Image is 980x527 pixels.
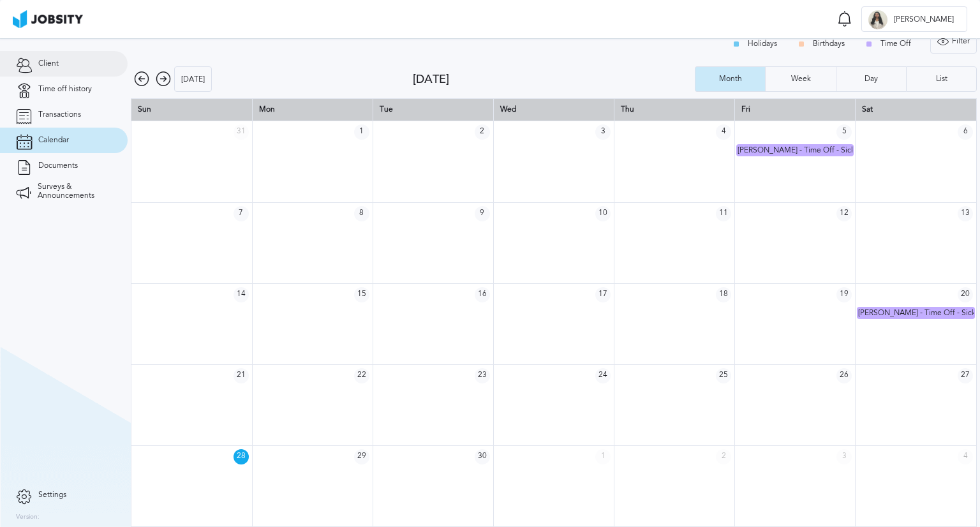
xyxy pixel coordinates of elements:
span: Fri [741,105,750,114]
span: 18 [716,287,731,302]
div: D [868,10,887,29]
span: 17 [595,287,611,302]
span: 30 [475,449,490,464]
span: 15 [354,287,369,302]
span: 1 [595,449,611,464]
label: Version: [16,514,40,521]
span: [PERSON_NAME] - Time Off - Sick day [738,145,869,154]
span: 2 [475,124,490,140]
span: 4 [958,449,973,464]
span: 24 [595,368,611,383]
div: Week [785,75,817,84]
span: 8 [354,206,369,221]
button: D[PERSON_NAME] [861,6,967,32]
img: ab4bad089aa723f57921c736e9817d99.png [13,10,83,28]
button: [DATE] [174,66,212,92]
span: 19 [836,287,852,302]
div: List [930,75,954,84]
div: Day [858,75,884,84]
span: 5 [836,124,852,140]
span: Tue [380,105,393,114]
span: Wed [500,105,516,114]
span: 6 [958,124,973,140]
button: Month [695,66,765,92]
button: Week [765,66,835,92]
span: 14 [234,287,249,302]
span: 3 [595,124,611,140]
span: 12 [836,206,852,221]
span: 10 [595,206,611,221]
div: Filter [931,29,976,54]
span: 2 [716,449,731,464]
button: Day [836,66,906,92]
span: Sat [862,105,873,114]
span: Client [38,59,59,68]
span: 3 [836,449,852,464]
span: Calendar [38,136,69,145]
span: 22 [354,368,369,383]
span: 13 [958,206,973,221]
span: Mon [259,105,275,114]
div: [DATE] [175,67,211,93]
span: 31 [234,124,249,140]
span: Surveys & Announcements [38,182,112,200]
span: Sun [138,105,151,114]
span: Thu [621,105,634,114]
span: [PERSON_NAME] [887,15,960,24]
span: Settings [38,491,66,500]
button: Filter [930,28,977,54]
span: Documents [38,161,78,170]
span: 16 [475,287,490,302]
span: 11 [716,206,731,221]
span: 7 [234,206,249,221]
span: 25 [716,368,731,383]
span: 1 [354,124,369,140]
span: 4 [716,124,731,140]
span: 28 [234,449,249,464]
span: 23 [475,368,490,383]
span: 9 [475,206,490,221]
div: [DATE] [413,73,695,86]
span: 27 [958,368,973,383]
span: 20 [958,287,973,302]
span: Transactions [38,110,81,119]
span: 21 [234,368,249,383]
button: List [906,66,977,92]
span: Time off history [38,85,92,94]
span: 29 [354,449,369,464]
div: Month [713,75,748,84]
span: 26 [836,368,852,383]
